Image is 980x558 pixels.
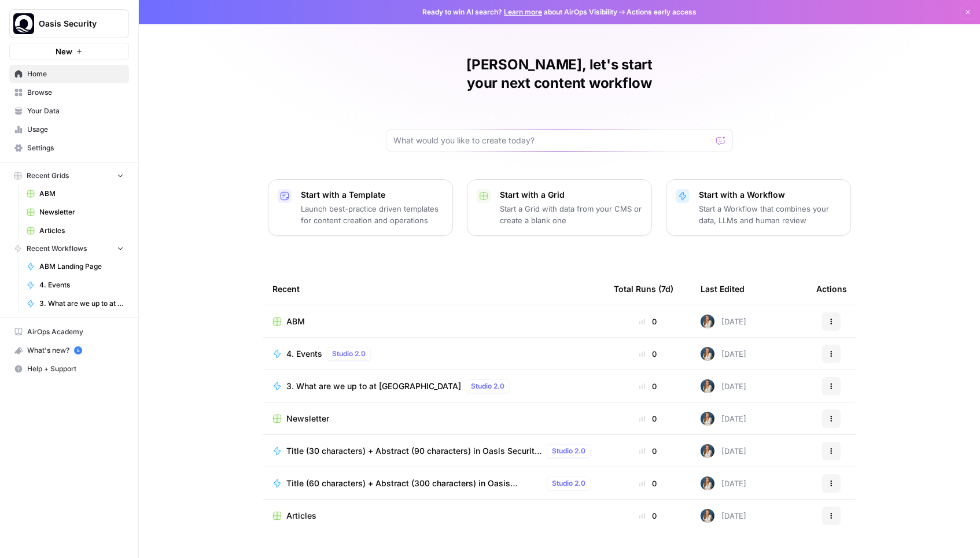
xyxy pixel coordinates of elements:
span: Title (30 characters) + Abstract (90 characters) in Oasis Security tone [286,445,542,457]
img: 756jixn3fus3ejkzqonm2vgxtf3c [701,444,714,458]
span: Studio 2.0 [471,381,504,391]
span: Studio 2.0 [332,349,366,359]
div: Last Edited [701,273,745,305]
a: Newsletter [272,413,595,424]
button: Recent Workflows [9,240,129,257]
div: 0 [614,510,682,522]
p: Start a Workflow that combines your data, LLMs and human review [699,203,841,226]
img: 756jixn3fus3ejkzqonm2vgxtf3c [701,379,714,393]
span: AirOps Academy [27,327,124,337]
div: [DATE] [701,476,746,490]
div: [DATE] [701,509,746,523]
div: 0 [614,478,682,489]
span: Studio 2.0 [552,478,585,489]
text: 5 [76,348,79,353]
input: What would you like to create today? [393,135,712,146]
a: Title (60 characters) + Abstract (300 characters) in Oasis Security toneStudio 2.0 [272,476,595,490]
div: 0 [614,413,682,424]
a: 5 [74,346,82,354]
button: Start with a WorkflowStart a Workflow that combines your data, LLMs and human review [666,179,851,236]
span: Studio 2.0 [552,446,585,456]
span: Newsletter [39,207,124,217]
img: 756jixn3fus3ejkzqonm2vgxtf3c [701,476,714,490]
span: ABM [39,189,124,199]
span: ABM [286,316,305,327]
a: Browse [9,83,129,102]
span: Ready to win AI search? about AirOps Visibility [422,7,617,17]
span: Settings [27,143,124,153]
a: 4. Events [21,276,129,294]
a: Your Data [9,102,129,120]
span: Recent Workflows [27,243,87,254]
span: Usage [27,124,124,135]
span: Oasis Security [39,18,109,29]
div: [DATE] [701,444,746,458]
a: Articles [272,510,595,522]
button: What's new? 5 [9,341,129,360]
a: Title (30 characters) + Abstract (90 characters) in Oasis Security toneStudio 2.0 [272,444,595,458]
span: Help + Support [27,364,124,374]
a: ABM [21,184,129,203]
div: [DATE] [701,379,746,393]
button: Workspace: Oasis Security [9,9,129,38]
button: Start with a GridStart a Grid with data from your CMS or create a blank one [467,179,652,236]
p: Start with a Template [301,189,443,201]
p: Start with a Workflow [699,189,841,201]
p: Start a Grid with data from your CMS or create a blank one [500,203,642,226]
a: Home [9,65,129,83]
p: Launch best-practice driven templates for content creation and operations [301,203,443,226]
a: Settings [9,139,129,157]
button: Start with a TemplateLaunch best-practice driven templates for content creation and operations [268,179,453,236]
a: Usage [9,120,129,139]
span: 4. Events [286,348,322,360]
h1: [PERSON_NAME], let's start your next content workflow [386,56,733,93]
div: 0 [614,348,682,360]
span: 3. What are we up to at [GEOGRAPHIC_DATA] [39,298,124,309]
div: What's new? [10,342,128,359]
img: Oasis Security Logo [13,13,34,34]
div: [DATE] [701,315,746,328]
a: 4. EventsStudio 2.0 [272,347,595,361]
a: AirOps Academy [9,323,129,341]
div: Actions [816,273,847,305]
span: 4. Events [39,280,124,290]
a: Newsletter [21,203,129,221]
span: Articles [286,510,316,522]
button: New [9,43,129,60]
p: Start with a Grid [500,189,642,201]
button: Help + Support [9,360,129,378]
img: 756jixn3fus3ejkzqonm2vgxtf3c [701,509,714,523]
span: Title (60 characters) + Abstract (300 characters) in Oasis Security tone [286,478,542,489]
img: 756jixn3fus3ejkzqonm2vgxtf3c [701,347,714,361]
div: [DATE] [701,412,746,426]
span: Recent Grids [27,171,69,181]
span: ABM Landing Page [39,261,124,272]
div: 0 [614,380,682,392]
a: 3. What are we up to at [GEOGRAPHIC_DATA]Studio 2.0 [272,379,595,393]
span: Browse [27,87,124,98]
span: Actions early access [627,7,697,17]
span: Home [27,69,124,79]
div: Recent [272,273,595,305]
span: New [56,46,72,57]
div: Total Runs (7d) [614,273,673,305]
span: Your Data [27,106,124,116]
span: Articles [39,226,124,236]
img: 756jixn3fus3ejkzqonm2vgxtf3c [701,412,714,426]
a: ABM Landing Page [21,257,129,276]
div: 0 [614,445,682,457]
div: 0 [614,316,682,327]
a: 3. What are we up to at [GEOGRAPHIC_DATA] [21,294,129,313]
span: 3. What are we up to at [GEOGRAPHIC_DATA] [286,380,461,392]
span: Newsletter [286,413,329,424]
a: ABM [272,316,595,327]
button: Recent Grids [9,167,129,184]
img: 756jixn3fus3ejkzqonm2vgxtf3c [701,315,714,328]
a: Learn more [504,8,542,16]
a: Articles [21,221,129,240]
div: [DATE] [701,347,746,361]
